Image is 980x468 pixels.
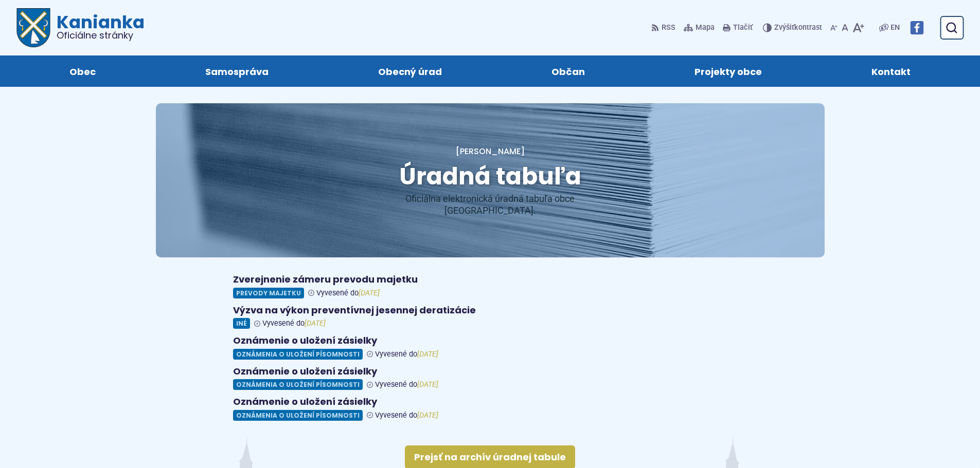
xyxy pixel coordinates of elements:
[888,22,902,34] a: EN
[50,13,145,40] span: Kanianka
[910,21,923,34] img: Prejsť na Facebook stránku
[828,17,840,39] button: Zmenšiť veľkosť písma
[456,145,525,157] a: [PERSON_NAME]
[233,305,747,329] a: Výzva na výkon preventívnej jesennej deratizácie Iné Vyvesené do[DATE]
[774,24,822,32] span: kontrast
[333,55,486,87] a: Obecný úrad
[205,55,269,87] span: Samospráva
[871,55,911,87] span: Kontakt
[650,55,807,87] a: Projekty obce
[233,335,747,360] a: Oznámenie o uložení zásielky Oznámenia o uložení písomnosti Vyvesené do[DATE]
[378,55,442,87] span: Obecný úrad
[551,55,585,87] span: Občan
[827,55,955,87] a: Kontakt
[694,55,762,87] span: Projekty obce
[233,366,747,390] a: Oznámenie o uložení zásielky Oznámenia o uložení písomnosti Vyvesené do[DATE]
[651,17,678,39] a: RSS
[57,31,145,40] span: Oficiálne stránky
[763,17,824,39] button: Zvýšiťkontrast
[16,8,145,47] a: Logo Kanianka, prejsť na domovskú stránku.
[696,22,715,34] span: Mapa
[233,366,747,378] h4: Oznámenie o uložení zásielky
[367,193,614,216] p: Oficiálna elektronická úradná tabuľa obce [GEOGRAPHIC_DATA].
[721,17,755,39] button: Tlačiť
[16,8,50,47] img: Prejsť na domovskú stránku
[890,22,900,34] span: EN
[233,396,747,408] h4: Oznámenie o uložení zásielky
[840,17,850,39] button: Nastaviť pôvodnú veľkosť písma
[233,274,747,298] a: Zverejnenie zámeru prevodu majetku Prevody majetku Vyvesené do[DATE]
[69,55,96,87] span: Obec
[233,274,747,286] h4: Zverejnenie zámeru prevodu majetku
[25,55,140,87] a: Obec
[233,396,747,421] a: Oznámenie o uložení zásielky Oznámenia o uložení písomnosti Vyvesené do[DATE]
[662,22,675,34] span: RSS
[399,160,581,193] span: Úradná tabuľa
[161,55,313,87] a: Samospráva
[233,335,747,347] h4: Oznámenie o uložení zásielky
[850,17,866,39] button: Zväčšiť veľkosť písma
[774,23,794,32] span: Zvýšiť
[682,17,717,39] a: Mapa
[233,305,747,316] h4: Výzva na výkon preventívnej jesennej deratizácie
[507,55,630,87] a: Občan
[733,24,753,32] span: Tlačiť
